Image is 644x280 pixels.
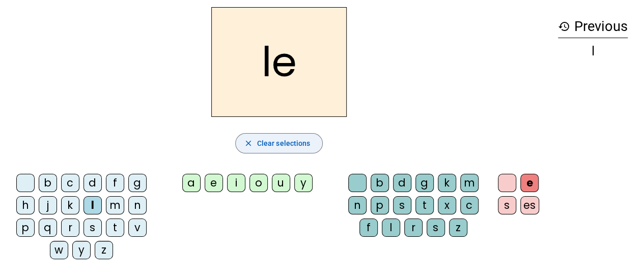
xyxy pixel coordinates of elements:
[393,174,411,192] div: d
[61,219,79,237] div: r
[520,174,539,192] div: e
[39,196,57,214] div: j
[294,174,313,192] div: y
[83,219,102,237] div: s
[449,219,467,237] div: z
[244,139,253,148] mat-icon: close
[558,20,570,33] mat-icon: history
[128,196,147,214] div: n
[371,174,389,192] div: b
[382,219,400,237] div: l
[257,137,311,149] span: Clear selections
[16,219,35,237] div: p
[558,45,628,57] div: l
[39,174,57,192] div: b
[393,196,411,214] div: s
[235,133,323,153] button: Clear selections
[227,174,245,192] div: i
[272,174,290,192] div: u
[558,15,628,38] h3: Previous
[371,196,389,214] div: p
[72,241,91,259] div: y
[438,196,456,214] div: x
[427,219,445,237] div: s
[106,219,124,237] div: t
[83,174,102,192] div: d
[348,196,367,214] div: n
[39,219,57,237] div: q
[460,174,479,192] div: m
[106,196,124,214] div: m
[498,196,516,214] div: s
[95,241,113,259] div: z
[249,174,268,192] div: o
[61,196,79,214] div: k
[438,174,456,192] div: k
[83,196,102,214] div: l
[415,174,434,192] div: g
[16,196,35,214] div: h
[128,174,147,192] div: g
[460,196,479,214] div: c
[211,7,347,117] h2: le
[106,174,124,192] div: f
[404,219,423,237] div: r
[520,196,539,214] div: es
[128,219,147,237] div: v
[182,174,201,192] div: a
[61,174,79,192] div: c
[50,241,68,259] div: w
[205,174,223,192] div: e
[415,196,434,214] div: t
[359,219,378,237] div: f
